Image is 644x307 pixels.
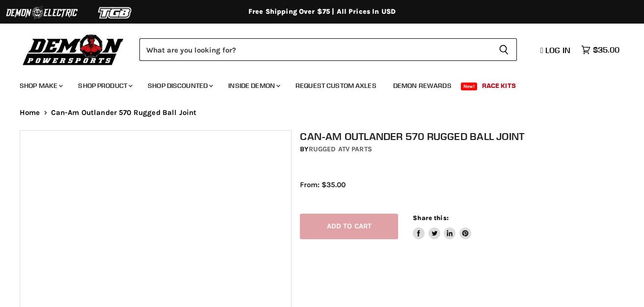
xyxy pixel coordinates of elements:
[288,76,384,96] a: Request Custom Axles
[221,76,286,96] a: Inside Demon
[413,214,448,222] span: Share this:
[140,76,219,96] a: Shop Discounted
[20,109,40,117] a: Home
[51,109,197,117] span: Can-Am Outlander 570 Rugged Ball Joint
[300,180,346,189] span: From: $35.00
[300,130,633,142] h1: Can-Am Outlander 570 Rugged Ball Joint
[12,72,617,96] ul: Main menu
[536,46,576,55] a: Log in
[139,38,491,61] input: Search
[300,144,633,155] div: by
[576,43,624,57] a: $35.00
[20,32,127,67] img: Demon Powersports
[139,38,517,61] form: Product
[309,145,372,153] a: Rugged ATV Parts
[593,45,619,55] span: $35.00
[386,76,459,96] a: Demon Rewards
[491,38,517,61] button: Search
[71,76,138,96] a: Shop Product
[475,76,523,96] a: Race Kits
[461,83,478,90] span: New!
[5,3,79,22] img: Demon Electric Logo 2
[79,3,152,22] img: TGB Logo 2
[12,76,69,96] a: Shop Make
[545,45,570,55] span: Log in
[413,214,471,240] aside: Share this:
